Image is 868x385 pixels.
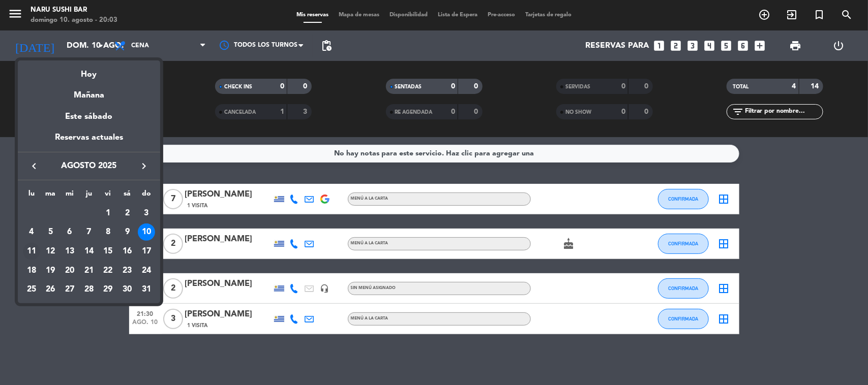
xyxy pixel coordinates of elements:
[137,242,156,261] td: 17 de agosto de 2025
[60,280,79,300] td: 27 de agosto de 2025
[28,160,40,172] i: keyboard_arrow_left
[117,222,137,242] td: 9 de agosto de 2025
[42,223,59,241] div: 5
[138,205,155,222] div: 3
[138,281,155,298] div: 31
[41,222,60,242] td: 5 de agosto de 2025
[79,188,99,204] th: jueves
[117,261,137,280] td: 23 de agosto de 2025
[18,131,160,152] div: Reservas actuales
[138,243,155,260] div: 17
[41,261,60,280] td: 19 de agosto de 2025
[23,243,40,260] div: 11
[138,160,150,172] i: keyboard_arrow_right
[99,222,118,242] td: 8 de agosto de 2025
[22,280,41,300] td: 25 de agosto de 2025
[42,262,59,279] div: 19
[118,223,136,241] div: 9
[61,223,78,241] div: 6
[117,204,137,223] td: 2 de agosto de 2025
[137,222,156,242] td: 10 de agosto de 2025
[80,262,98,279] div: 21
[23,281,40,298] div: 25
[22,204,99,223] td: AGO.
[138,223,155,241] div: 10
[23,262,40,279] div: 18
[99,280,118,300] td: 29 de agosto de 2025
[22,261,41,280] td: 18 de agosto de 2025
[137,204,156,223] td: 3 de agosto de 2025
[137,261,156,280] td: 24 de agosto de 2025
[99,261,118,280] td: 22 de agosto de 2025
[61,243,78,260] div: 13
[99,205,116,222] div: 1
[99,223,116,241] div: 8
[18,60,160,81] div: Hoy
[80,281,98,298] div: 28
[118,262,136,279] div: 23
[99,281,116,298] div: 29
[61,262,78,279] div: 20
[99,242,118,261] td: 15 de agosto de 2025
[135,159,153,173] button: keyboard_arrow_right
[80,223,98,241] div: 7
[43,159,135,173] span: agosto 2025
[99,188,118,204] th: viernes
[41,188,60,204] th: martes
[60,261,79,280] td: 20 de agosto de 2025
[79,280,99,300] td: 28 de agosto de 2025
[79,222,99,242] td: 7 de agosto de 2025
[60,242,79,261] td: 13 de agosto de 2025
[99,243,116,260] div: 15
[42,281,59,298] div: 26
[118,281,136,298] div: 30
[23,223,40,241] div: 4
[18,103,160,131] div: Este sábado
[80,243,98,260] div: 14
[117,242,137,261] td: 16 de agosto de 2025
[22,188,41,204] th: lunes
[60,188,79,204] th: miércoles
[79,242,99,261] td: 14 de agosto de 2025
[61,281,78,298] div: 27
[41,242,60,261] td: 12 de agosto de 2025
[25,159,43,173] button: keyboard_arrow_left
[99,204,118,223] td: 1 de agosto de 2025
[22,242,41,261] td: 11 de agosto de 2025
[118,243,136,260] div: 16
[99,262,116,279] div: 22
[117,280,137,300] td: 30 de agosto de 2025
[137,188,156,204] th: domingo
[41,280,60,300] td: 26 de agosto de 2025
[117,188,137,204] th: sábado
[118,205,136,222] div: 2
[42,243,59,260] div: 12
[138,262,155,279] div: 24
[22,222,41,242] td: 4 de agosto de 2025
[137,280,156,300] td: 31 de agosto de 2025
[60,222,79,242] td: 6 de agosto de 2025
[79,261,99,280] td: 21 de agosto de 2025
[18,81,160,102] div: Mañana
